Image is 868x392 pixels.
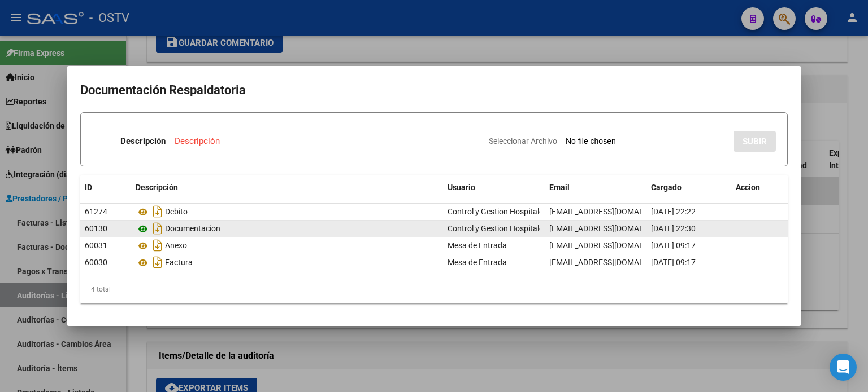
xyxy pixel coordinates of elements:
[830,354,857,381] div: Open Intercom Messenger
[136,236,439,254] div: Anexo
[150,253,165,271] i: Descargar documento
[150,202,165,221] i: Descargar documento
[734,131,776,152] button: SUBIR
[651,224,696,233] span: [DATE] 22:30
[448,241,507,250] span: Mesa de Entrada
[549,224,675,233] span: [EMAIL_ADDRESS][DOMAIN_NAME]
[80,175,131,200] datatable-header-cell: ID
[136,253,439,271] div: Factura
[131,175,443,200] datatable-header-cell: Descripción
[651,183,682,192] span: Cargado
[448,258,507,267] span: Mesa de Entrada
[85,183,92,192] span: ID
[150,236,165,254] i: Descargar documento
[545,175,646,200] datatable-header-cell: Email
[136,219,439,237] div: Documentacion
[651,258,696,267] span: [DATE] 09:17
[120,135,166,148] p: Descripción
[651,207,696,216] span: [DATE] 22:22
[448,207,606,216] span: Control y Gestion Hospitales Públicos (OSTV)
[646,175,731,200] datatable-header-cell: Cargado
[736,183,760,192] span: Accion
[85,258,107,267] span: 60030
[489,136,557,146] span: Seleccionar Archivo
[136,183,178,192] span: Descripción
[731,175,788,200] datatable-header-cell: Accion
[443,175,545,200] datatable-header-cell: Usuario
[85,241,107,250] span: 60031
[136,202,439,221] div: Debito
[549,258,675,267] span: [EMAIL_ADDRESS][DOMAIN_NAME]
[85,207,107,216] span: 61274
[743,136,767,147] span: SUBIR
[448,183,475,192] span: Usuario
[80,275,788,303] div: 4 total
[549,183,570,192] span: Email
[85,224,107,233] span: 60130
[549,207,675,216] span: [EMAIL_ADDRESS][DOMAIN_NAME]
[150,219,165,237] i: Descargar documento
[651,241,696,250] span: [DATE] 09:17
[448,224,606,233] span: Control y Gestion Hospitales Públicos (OSTV)
[80,80,788,101] h2: Documentación Respaldatoria
[549,241,675,250] span: [EMAIL_ADDRESS][DOMAIN_NAME]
